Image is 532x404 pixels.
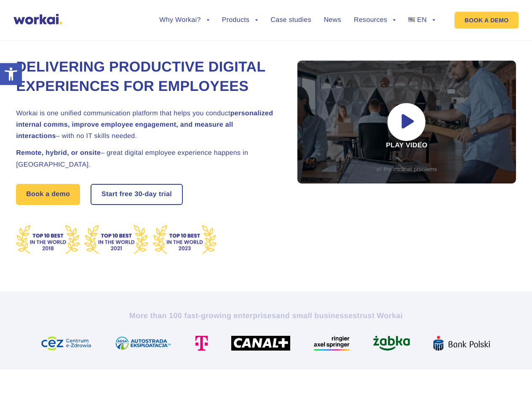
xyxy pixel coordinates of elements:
strong: Remote, hybrid, or onsite [16,149,101,157]
div: Play video [297,61,516,183]
a: Why Workai? [159,17,209,24]
a: Book a demo [16,184,80,205]
h2: – great digital employee experience happens in [GEOGRAPHIC_DATA]. [16,147,277,170]
a: News [324,17,341,24]
h2: More than 100 fast-growing enterprises trust Workai [32,311,500,321]
i: 30-day [134,191,157,198]
a: BOOK A DEMO [454,12,519,29]
a: Start free30-daytrial [91,185,182,204]
h2: Workai is one unified communication platform that helps you conduct – with no IT skills needed. [16,108,277,142]
a: Products [222,17,258,24]
a: Resources [354,17,396,24]
h1: Delivering Productive Digital Experiences for Employees [16,58,277,96]
i: and small businesses [276,311,357,320]
span: EN [417,16,427,24]
strong: personalized internal comms, improve employee engagement, and measure all interactions [16,110,273,140]
a: Case studies [270,17,311,24]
